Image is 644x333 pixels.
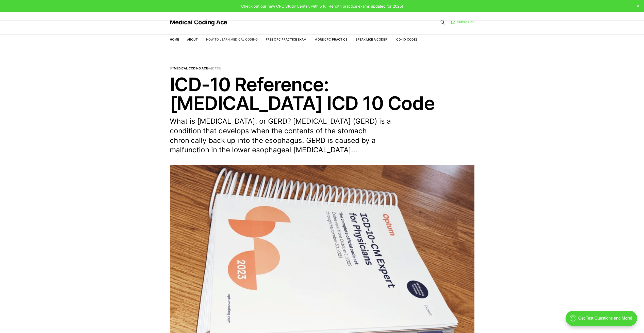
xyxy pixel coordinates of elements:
a: About [187,38,198,41]
button: close [634,2,642,10]
a: Medical Coding Ace [170,19,227,25]
iframe: portal-trigger [561,308,644,333]
a: Subscribe [451,20,474,25]
span: By — [170,67,474,70]
time: [DATE] [211,66,221,70]
a: Speak Like a Coder [356,38,387,41]
span: Check out our new CPC Study Center, with 5 full-length practice exams updated for 2025! [241,4,403,9]
a: Medical Coding Ace [174,66,208,70]
a: ICD-10 Codes [395,38,418,41]
h1: ICD-10 Reference: [MEDICAL_DATA] ICD 10 Code [170,75,474,113]
a: Home [170,38,179,41]
a: How to Learn Medical Coding [206,38,258,41]
a: Free CPC Practice Exam [266,38,307,41]
a: More CPC Practice [315,38,347,41]
p: What is [MEDICAL_DATA], or GERD? [MEDICAL_DATA] (GERD) is a condition that develops when the cont... [170,117,403,155]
